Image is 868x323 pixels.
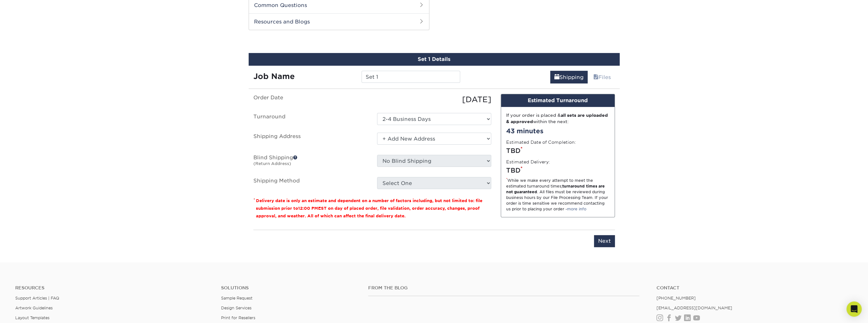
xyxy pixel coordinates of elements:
div: Estimated Turnaround [501,94,615,107]
div: If your order is placed & within the next: [506,112,610,125]
label: Estimated Delivery: [506,159,550,165]
a: Contact [656,285,853,291]
div: Set 1 Details [249,53,620,66]
div: TBD [506,166,610,175]
input: Next [594,235,615,247]
a: Support Articles | FAQ [15,296,59,300]
a: Files [589,71,615,83]
input: Enter a job name [362,71,460,83]
strong: turnaround times are not guaranteed [506,184,605,194]
label: Turnaround [249,113,372,125]
a: more info [567,207,586,211]
span: 12:00 PM [298,206,318,211]
h4: Solutions [221,285,359,291]
strong: Job Name [253,72,295,81]
h4: From the Blog [368,285,639,291]
a: Print for Resellers [221,315,255,320]
div: While we make every attempt to meet the estimated turnaround times; . All files must be reviewed ... [506,178,610,212]
a: [PHONE_NUMBER] [656,296,696,300]
label: Blind Shipping [249,155,372,169]
a: Design Services [221,306,251,310]
div: Open Intercom Messenger [846,301,862,317]
label: Shipping Method [249,177,372,189]
label: Shipping Address [249,133,372,147]
div: 43 minutes [506,126,610,136]
span: shipping [554,74,559,80]
div: [DATE] [372,94,496,105]
a: Sample Request [221,296,252,300]
label: Order Date [249,94,372,105]
span: files [593,74,598,80]
div: TBD [506,146,610,155]
label: Estimated Date of Completion: [506,139,576,145]
h4: Resources [15,285,212,291]
a: [EMAIL_ADDRESS][DOMAIN_NAME] [656,306,732,310]
small: (Return Address) [253,161,291,166]
h2: Resources and Blogs [249,13,429,30]
a: Shipping [550,71,588,83]
small: Delivery date is only an estimate and dependent on a number of factors including, but not limited... [256,198,482,218]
